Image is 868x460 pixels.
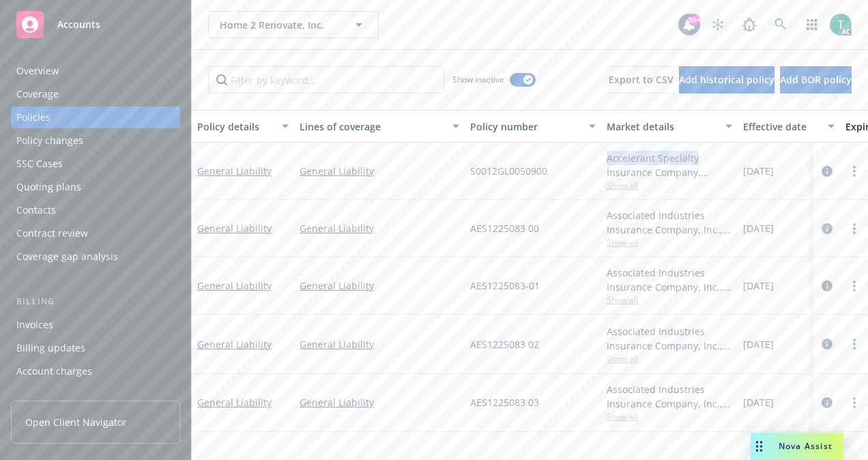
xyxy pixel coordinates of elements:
[470,164,547,178] span: S0012GL0050900
[607,324,732,353] div: Associated Industries Insurance Company, Inc., AmTrust Financial Services, Brown & Riding Insuran...
[11,337,180,359] a: Billing updates
[470,395,539,409] span: AES1225083 03
[607,353,732,364] span: Show all
[704,11,732,38] a: Stop snowing
[607,151,732,179] div: Accelerant Specialty Insurance Company, Accelerant Specialty Insurance Company, Brown & Riding In...
[780,66,852,94] button: Add BOR policy
[601,110,738,143] button: Market details
[609,73,674,86] span: Export to CSV
[11,153,180,175] a: SSC Cases
[192,110,294,143] button: Policy details
[11,314,180,336] a: Invoices
[465,110,601,143] button: Policy number
[16,60,59,82] div: Overview
[220,18,338,32] span: Home 2 Renovate, Inc.
[751,433,768,460] div: Drag to move
[16,246,118,268] div: Coverage gap analysis
[11,83,180,105] a: Coverage
[16,106,50,128] div: Policies
[607,179,732,191] span: Show all
[16,222,88,244] div: Contract review
[16,360,92,382] div: Account charges
[300,395,459,409] a: General Liability
[780,73,852,86] span: Add BOR policy
[846,163,863,179] a: more
[743,395,774,409] span: [DATE]
[16,83,59,105] div: Coverage
[16,130,83,152] div: Policy changes
[197,119,274,134] div: Policy details
[11,106,180,128] a: Policies
[452,74,504,85] span: Show inactive
[767,11,794,38] a: Search
[16,384,96,405] div: Installment plans
[738,110,840,143] button: Effective date
[779,440,833,452] span: Nova Assist
[197,222,272,235] a: General Liability
[819,278,835,294] a: circleInformation
[300,221,459,235] a: General Liability
[11,60,180,82] a: Overview
[846,278,863,294] a: more
[11,360,180,382] a: Account charges
[743,164,774,178] span: [DATE]
[607,411,732,422] span: Show all
[679,73,775,86] span: Add historical policy
[16,176,81,198] div: Quoting plans
[819,336,835,352] a: circleInformation
[300,278,459,293] a: General Liability
[846,220,863,237] a: more
[300,337,459,351] a: General Liability
[743,221,774,235] span: [DATE]
[607,382,732,411] div: Associated Industries Insurance Company, Inc., AmTrust Financial Services, Brown & Riding Insuran...
[607,208,732,237] div: Associated Industries Insurance Company, Inc., AmTrust Financial Services, Brown & Riding Insuran...
[11,222,180,244] a: Contract review
[743,278,774,293] span: [DATE]
[470,119,581,134] div: Policy number
[16,337,85,359] div: Billing updates
[208,11,379,38] button: Home 2 Renovate, Inc.
[819,220,835,237] a: circleInformation
[11,384,180,405] a: Installment plans
[11,5,180,44] a: Accounts
[830,14,852,35] img: photo
[607,265,732,294] div: Associated Industries Insurance Company, Inc., AmTrust Financial Services, Brown & Riding Insuran...
[846,394,863,411] a: more
[208,66,444,94] input: Filter by keyword...
[679,66,775,94] button: Add historical policy
[470,278,540,293] span: AES1225083-01
[470,337,539,351] span: AES1225083 02
[300,164,459,178] a: General Liability
[197,338,272,351] a: General Liability
[197,396,272,409] a: General Liability
[743,337,774,351] span: [DATE]
[16,314,53,336] div: Invoices
[819,394,835,411] a: circleInformation
[11,295,180,308] div: Billing
[11,176,180,198] a: Quoting plans
[16,153,63,175] div: SSC Cases
[16,199,56,221] div: Contacts
[736,11,763,38] a: Report a Bug
[607,119,717,134] div: Market details
[11,246,180,268] a: Coverage gap analysis
[57,19,100,30] span: Accounts
[607,294,732,306] span: Show all
[609,66,674,94] button: Export to CSV
[470,221,539,235] span: AES1225083 00
[751,433,843,460] button: Nova Assist
[11,130,180,152] a: Policy changes
[798,11,826,38] a: Switch app
[846,336,863,352] a: more
[25,415,127,429] span: Open Client Navigator
[294,110,465,143] button: Lines of coverage
[11,199,180,221] a: Contacts
[197,164,272,177] a: General Liability
[197,279,272,292] a: General Liability
[819,163,835,179] a: circleInformation
[300,119,444,134] div: Lines of coverage
[688,14,700,26] div: 99+
[607,237,732,248] span: Show all
[743,119,820,134] div: Effective date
